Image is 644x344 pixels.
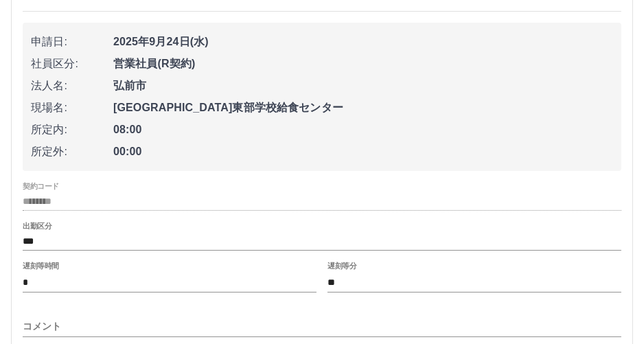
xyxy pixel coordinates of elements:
[31,144,113,160] span: 所定外:
[113,34,613,50] span: 2025年9月24日(水)
[31,122,113,138] span: 所定内:
[113,78,613,94] span: 弘前市
[31,78,113,94] span: 法人名:
[31,34,113,50] span: 申請日:
[113,122,613,138] span: 08:00
[23,261,59,271] label: 遅刻等時間
[113,56,613,72] span: 営業社員(R契約)
[327,261,356,271] label: 遅刻等分
[23,181,59,192] label: 契約コード
[113,100,613,116] span: [GEOGRAPHIC_DATA]東部学校給食センター
[23,221,51,231] label: 出勤区分
[31,56,113,72] span: 社員区分:
[31,100,113,116] span: 現場名:
[113,144,613,160] span: 00:00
